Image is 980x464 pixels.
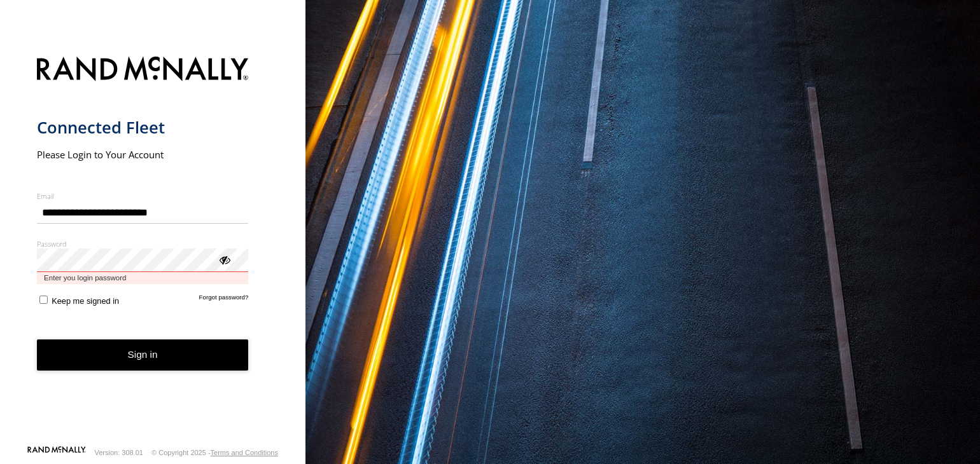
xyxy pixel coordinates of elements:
[95,449,143,456] div: Version: 308.01
[37,239,249,249] label: Password
[211,449,278,456] a: Terms and Conditions
[39,296,48,304] input: Keep me signed in
[37,49,269,445] form: main
[37,191,249,201] label: Email
[37,117,249,138] h1: Connected Fleet
[37,148,249,161] h2: Please Login to Your Account
[27,446,86,459] a: Visit our Website
[37,54,249,86] img: Rand McNally
[199,294,249,306] a: Forgot password?
[218,253,230,266] div: ViewPassword
[37,339,249,371] button: Sign in
[37,272,249,284] span: Enter you login password
[151,449,278,456] div: © Copyright 2025 -
[52,296,119,306] span: Keep me signed in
